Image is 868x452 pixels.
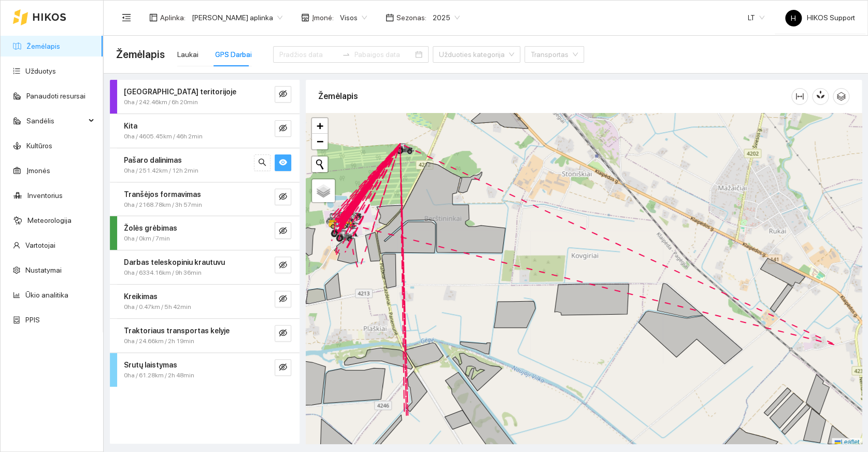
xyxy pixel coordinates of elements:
[124,327,230,335] strong: Traktoriaus transportas kelyje
[124,97,198,107] span: 0ha / 242.46km / 6h 20min
[25,67,56,75] a: Užduotys
[27,191,63,200] a: Inventorius
[110,353,300,387] div: Srutų laistymas0ha / 61.28km / 2h 48mineye-invisible
[791,88,808,105] button: column-width
[124,268,202,278] span: 0ha / 6334.16km / 9h 36min
[124,122,137,130] strong: Kita
[26,166,50,175] a: Įmonės
[215,49,252,60] div: GPS Darbai
[279,124,287,134] span: eye-invisible
[110,182,300,216] div: Tranšėjos formavimas0ha / 2168.78km / 3h 57mineye-invisible
[110,216,300,250] div: Žolės grėbimas0ha / 0km / 7mineye-invisible
[25,241,55,249] a: Vartotojai
[124,292,158,301] strong: Kreikimas
[279,261,287,271] span: eye-invisible
[275,257,291,273] button: eye-invisible
[116,46,165,63] span: Žemėlapis
[26,110,86,131] span: Sandėlis
[124,88,236,96] strong: [GEOGRAPHIC_DATA] teritorijoje
[110,285,300,318] div: Kreikimas0ha / 0.47km / 5h 42mineye-invisible
[124,224,177,232] strong: Žolės grėbimas
[124,361,177,369] strong: Srutų laistymas
[26,92,86,100] a: Panaudoti resursai
[312,12,334,23] span: Įmonė :
[785,13,855,22] span: HIKOS Support
[124,156,182,164] strong: Pašaro dalinimas
[275,189,291,205] button: eye-invisible
[275,291,291,307] button: eye-invisible
[396,12,426,23] span: Sezonas :
[834,439,859,446] a: Leaflet
[386,13,394,22] span: calendar
[110,114,300,148] div: Kita0ha / 4605.45km / 46h 2mineye-invisible
[25,266,62,274] a: Nustatymai
[279,49,338,60] input: Pradžios data
[124,336,194,346] span: 0ha / 24.66km / 2h 19min
[116,7,137,28] button: menu-fold
[279,192,287,202] span: eye-invisible
[354,49,413,60] input: Pabaigos data
[124,132,203,142] span: 0ha / 4605.45km / 46h 2min
[124,258,225,266] strong: Darbas teleskopiniu krautuvu
[110,80,300,114] div: [GEOGRAPHIC_DATA] teritorijoje0ha / 242.46km / 6h 20mineye-invisible
[279,363,287,373] span: eye-invisible
[312,134,328,149] a: Zoom out
[791,10,796,26] span: H
[124,166,198,176] span: 0ha / 251.42km / 12h 2min
[318,81,791,111] div: Žemėlapis
[342,50,350,59] span: to
[279,329,287,338] span: eye-invisible
[25,291,68,299] a: Ūkio analitika
[312,118,328,134] a: Zoom in
[124,371,194,380] span: 0ha / 61.28km / 2h 48min
[275,222,291,239] button: eye-invisible
[340,10,367,25] span: Visos
[110,250,300,284] div: Darbas teleskopiniu krautuvu0ha / 6334.16km / 9h 36mineye-invisible
[124,302,191,312] span: 0ha / 0.47km / 5h 42min
[26,42,60,50] a: Žemėlapis
[258,158,266,168] span: search
[317,135,323,148] span: −
[275,120,291,137] button: eye-invisible
[110,148,300,182] div: Pašaro dalinimas0ha / 251.42km / 12h 2minsearcheye
[279,294,287,304] span: eye-invisible
[25,316,40,324] a: PPIS
[160,12,186,23] span: Aplinka :
[192,10,282,25] span: Edgaro Sudeikio aplinka
[275,359,291,376] button: eye-invisible
[301,13,309,22] span: shop
[792,92,807,101] span: column-width
[275,154,291,171] button: eye
[177,49,198,60] div: Laukai
[748,10,764,25] span: LT
[433,10,460,25] span: 2025
[279,90,287,100] span: eye-invisible
[317,119,323,132] span: +
[27,216,72,224] a: Meteorologija
[312,179,335,202] a: Layers
[124,190,201,199] strong: Tranšėjos formavimas
[275,325,291,342] button: eye-invisible
[124,234,170,244] span: 0ha / 0km / 7min
[342,50,350,59] span: swap-right
[110,319,300,352] div: Traktoriaus transportas kelyje0ha / 24.66km / 2h 19mineye-invisible
[149,13,158,22] span: layout
[275,86,291,103] button: eye-invisible
[254,154,271,171] button: search
[279,227,287,236] span: eye-invisible
[122,13,131,22] span: menu-fold
[279,158,287,168] span: eye
[312,157,328,172] button: Initiate a new search
[124,200,202,210] span: 0ha / 2168.78km / 3h 57min
[26,142,52,150] a: Kultūros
